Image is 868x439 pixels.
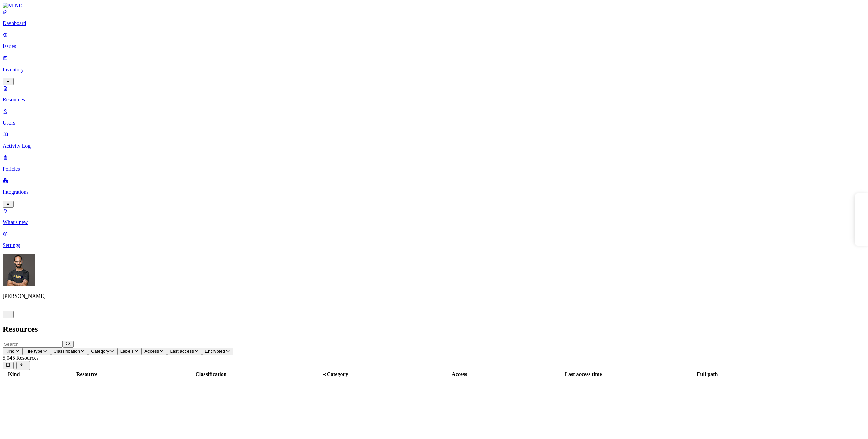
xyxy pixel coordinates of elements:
a: Inventory [3,55,865,84]
img: Ohad Abarbanel [3,254,35,286]
div: Last access time [522,371,645,377]
a: Activity Log [3,131,865,149]
div: Kind [4,371,24,377]
a: MIND [3,3,865,9]
p: Inventory [3,66,865,73]
p: Users [3,120,865,126]
p: Activity Log [3,143,865,149]
div: Resource [25,371,148,377]
a: Issues [3,32,865,50]
a: Dashboard [3,9,865,26]
p: Policies [3,166,865,172]
span: Encrypted [205,349,225,354]
a: Integrations [3,177,865,207]
p: Issues [3,43,865,50]
p: [PERSON_NAME] [3,293,865,299]
div: Access [398,371,521,377]
a: Resources [3,85,865,103]
div: Classification [150,371,273,377]
span: Category [91,349,109,354]
span: Access [144,349,159,354]
span: Last access [170,349,194,354]
p: Resources [3,97,865,103]
a: Policies [3,154,865,172]
input: Search [3,341,63,348]
a: Users [3,108,865,126]
div: Full path [646,371,769,377]
span: Classification [54,349,80,354]
p: Dashboard [3,20,865,26]
img: MIND [3,3,23,9]
a: Settings [3,231,865,248]
p: Settings [3,242,865,248]
span: File type [25,349,42,354]
p: Integrations [3,189,865,195]
span: Labels [120,349,134,354]
h2: Resources [3,325,865,334]
span: 5,045 Resources [3,355,39,361]
p: What's new [3,219,865,225]
a: What's new [3,208,865,225]
span: Kind [5,349,15,354]
span: Category [327,371,348,377]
